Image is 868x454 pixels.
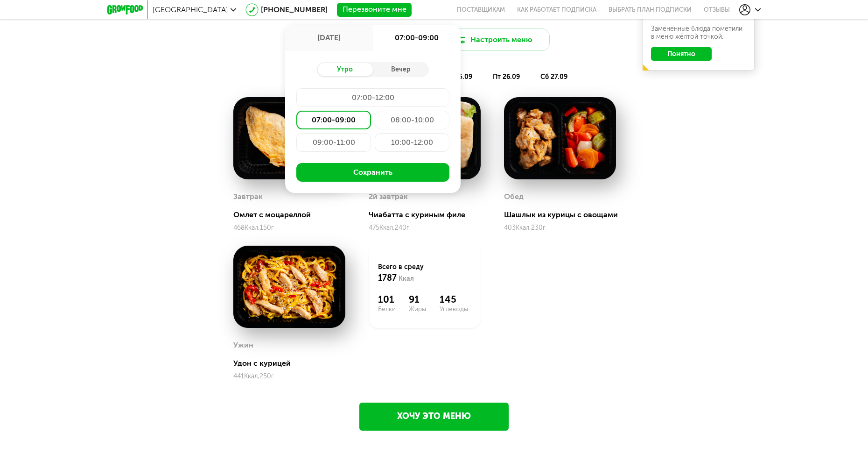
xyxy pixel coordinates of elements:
[440,305,470,313] span: Углеводы
[378,305,409,313] span: Белки
[296,88,449,107] div: 07:00-12:00
[233,97,345,179] img: big_YlZAoIP0WmeQoQ1x.png
[440,294,470,305] span: 145
[296,133,371,152] div: 09:00-11:00
[359,403,509,431] a: Хочу это меню
[233,340,253,349] h3: Ужин
[651,25,746,41] div: Заменённые блюда пометили в меню жёлтой точкой.
[245,224,260,232] span: Ккал,
[379,224,395,232] span: Ккал,
[375,111,449,129] div: 08:00-10:00
[271,372,274,380] span: г
[373,25,461,51] div: 07:00-09:00
[504,210,618,219] div: Шашлык из курицы с овощами
[285,25,373,51] div: [DATE]
[504,192,524,201] h3: Обед
[543,224,546,232] span: г
[317,63,373,76] div: Утро
[516,224,531,232] span: Ккал,
[244,372,259,380] span: Ккал,
[296,111,371,129] div: 07:00-09:00
[271,224,274,232] span: г
[233,192,263,201] h3: Завтрак
[378,294,409,305] span: 101
[261,5,328,14] a: [PHONE_NUMBER]
[375,133,449,152] div: 10:00-12:00
[493,73,520,81] span: пт 26.09
[399,275,414,283] span: Ккал
[153,5,228,14] span: [GEOGRAPHIC_DATA]
[504,97,616,179] img: big_TceYgiePvtiLYYAf.png
[233,372,345,380] div: 441 250
[373,63,429,76] div: Вечер
[378,273,397,283] span: 1787
[409,294,440,305] span: 91
[369,192,408,201] h3: 2й завтрак
[504,224,618,232] div: 403 230
[369,210,481,219] div: Чиабатта с куриным филе
[540,73,567,81] span: сб 27.09
[233,210,345,219] div: Омлет с моцареллой
[233,246,345,328] img: big_A8dMbFVdBMb6J8zv.png
[438,28,550,51] button: Настроить меню
[233,359,345,368] div: Удон с курицей
[233,224,345,232] div: 468 150
[369,224,481,232] div: 475 240
[296,163,449,182] button: Сохранить
[409,305,440,313] span: Жиры
[651,47,712,61] button: Понятно
[406,224,409,232] span: г
[337,3,412,17] button: Перезвоните мне
[378,262,471,284] div: Всего в среду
